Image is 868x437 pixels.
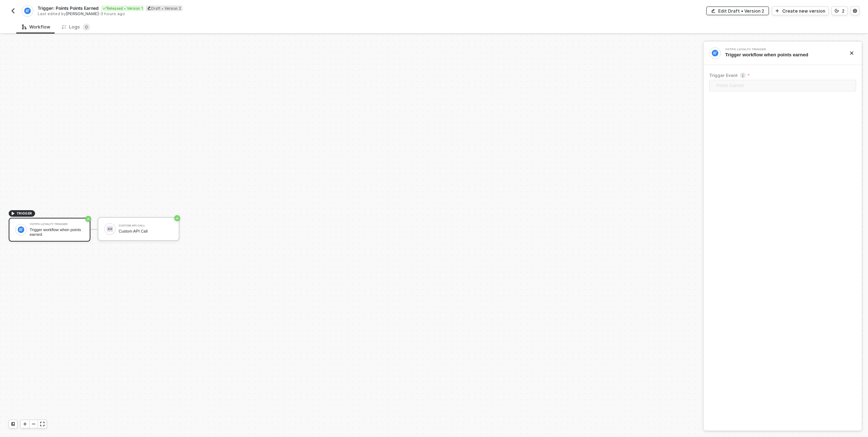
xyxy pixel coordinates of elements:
span: icon-success-page [174,215,180,221]
span: icon-success-page [85,216,91,222]
div: Workflow [22,24,50,30]
label: Trigger Event [709,72,856,78]
span: [PERSON_NAME] [66,11,99,16]
span: icon-close [850,51,854,55]
button: back [9,7,17,15]
div: Trigger workflow when points earned [725,52,838,58]
div: Released • Version 1 [101,5,144,11]
span: icon-edit [147,6,151,10]
span: icon-minus [31,422,36,426]
button: Edit Draft • Version 2 [706,7,769,15]
img: icon [18,226,24,233]
span: TRIGGER [17,211,32,216]
img: back [10,8,16,14]
div: 2 [842,8,844,14]
span: icon-play [23,422,27,426]
img: integration-icon [712,50,718,56]
button: Create new version [772,7,829,15]
span: icon-play [11,211,15,216]
div: Custom API Call [119,224,173,227]
span: Trigger: Points Points Earned [38,5,98,11]
div: Draft • Version 2 [146,5,183,11]
span: icon-play [775,9,779,13]
div: Create new version [782,8,825,14]
span: icon-edit [711,9,715,13]
img: icon [107,226,113,232]
div: Logs [62,23,90,31]
div: Last edited by - 3 hours ago [38,11,433,17]
button: 2 [831,7,848,15]
span: icon-versioning [835,9,839,13]
sup: 0 [83,23,90,31]
div: Yotpo Loyalty Trigger [725,48,834,51]
div: Trigger workflow when points earned [30,228,84,237]
div: Edit Draft • Version 2 [718,8,764,14]
img: integration-icon [24,8,30,14]
img: icon-info [740,73,746,78]
span: icon-settings [853,9,857,13]
div: Custom API Call [119,229,173,234]
div: Yotpo Loyalty Trigger [30,223,84,226]
span: Points Earned [716,80,852,91]
span: icon-expand [40,422,44,426]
